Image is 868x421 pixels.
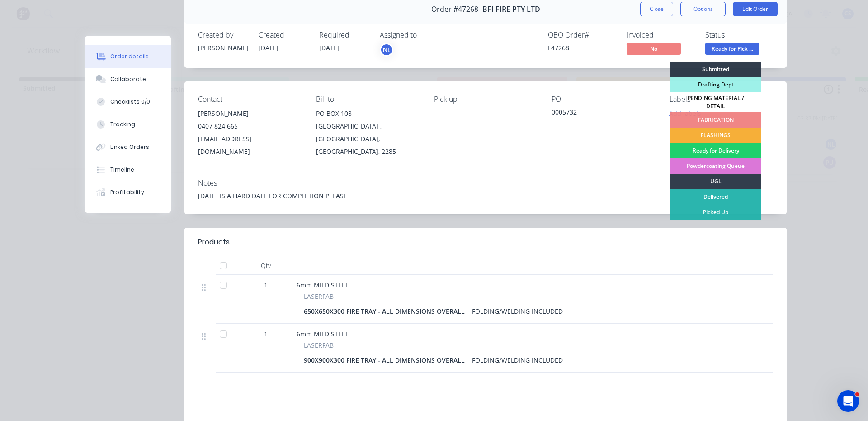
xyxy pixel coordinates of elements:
span: [DATE] [259,43,278,52]
div: Products [198,237,230,248]
div: Bill to [316,95,420,104]
button: Options [680,2,726,16]
span: LASERFAB [304,292,334,301]
div: Contact [198,95,302,104]
div: Tracking [110,120,135,129]
button: Tracking [85,113,171,136]
div: [PERSON_NAME]0407 824 665[EMAIL_ADDRESS][DOMAIN_NAME] [198,107,302,158]
div: FOLDING/WELDING INCLUDED [468,305,566,318]
span: Order #47268 - [431,5,482,14]
button: Checklists 0/0 [85,91,171,113]
button: Add labels [665,107,706,120]
div: Picked Up [670,205,761,220]
span: BFI FIRE PTY LTD [482,5,540,14]
div: Ready for Delivery [670,143,761,158]
div: UGL [670,174,761,189]
span: 1 [264,280,268,290]
div: Order details [110,53,149,61]
button: Order details [85,45,171,68]
div: PO BOX 108[GEOGRAPHIC_DATA] , [GEOGRAPHIC_DATA], [GEOGRAPHIC_DATA], 2285 [316,107,420,158]
div: Drafting Dept [670,77,761,92]
div: PO [552,95,655,104]
button: Profitability [85,181,171,204]
div: [PERSON_NAME] [198,43,248,53]
span: No [627,43,681,54]
div: Profitability [110,188,144,196]
div: F47268 [548,43,616,53]
span: 6mm MILD STEEL [297,330,349,338]
div: FABRICATION [670,112,761,128]
iframe: Intercom live chat [837,390,859,412]
div: Pick up [434,95,538,104]
div: [PERSON_NAME] [198,107,302,120]
button: Ready for Pick ... [705,43,759,57]
div: Submitted [670,62,761,77]
span: LASERFAB [304,340,334,350]
div: Assigned to [380,31,470,39]
div: 650X650X300 FIRE TRAY - ALL DIMENSIONS OVERALL [304,305,468,318]
div: [GEOGRAPHIC_DATA] , [GEOGRAPHIC_DATA], [GEOGRAPHIC_DATA], 2285 [316,120,420,158]
div: Linked Orders [110,143,149,151]
div: PENDING MATERIAL / DETAIL [670,92,761,112]
div: Invoiced [627,31,694,39]
div: Created [259,31,308,39]
div: Status [705,31,773,39]
button: Close [640,2,673,16]
button: Linked Orders [85,136,171,158]
div: 0407 824 665 [198,120,302,133]
div: Labels [670,95,773,104]
div: Notes [198,179,773,187]
div: Timeline [110,166,134,174]
div: [EMAIL_ADDRESS][DOMAIN_NAME] [198,133,302,158]
div: Powdercoating Queue [670,158,761,174]
button: Collaborate [85,68,171,91]
div: Collaborate [110,75,146,83]
div: Delivered [670,189,761,205]
span: [DATE] [319,43,339,52]
button: Timeline [85,158,171,181]
div: 0005732 [552,107,655,120]
span: 6mm MILD STEEL [297,281,349,289]
button: NL [380,43,393,57]
span: Ready for Pick ... [705,43,759,54]
div: PO BOX 108 [316,107,420,120]
div: Qty [239,257,293,275]
div: Created by [198,31,248,39]
div: FOLDING/WELDING INCLUDED [468,354,566,367]
span: 1 [264,329,268,339]
div: Required [319,31,369,39]
div: [DATE] IS A HARD DATE FOR COMPLETION PLEASE [198,191,773,201]
div: Checklists 0/0 [110,98,150,106]
div: 900X900X300 FIRE TRAY - ALL DIMENSIONS OVERALL [304,354,468,367]
div: QBO Order # [548,31,616,39]
div: FLASHINGS [670,128,761,143]
button: Edit Order [733,2,778,16]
